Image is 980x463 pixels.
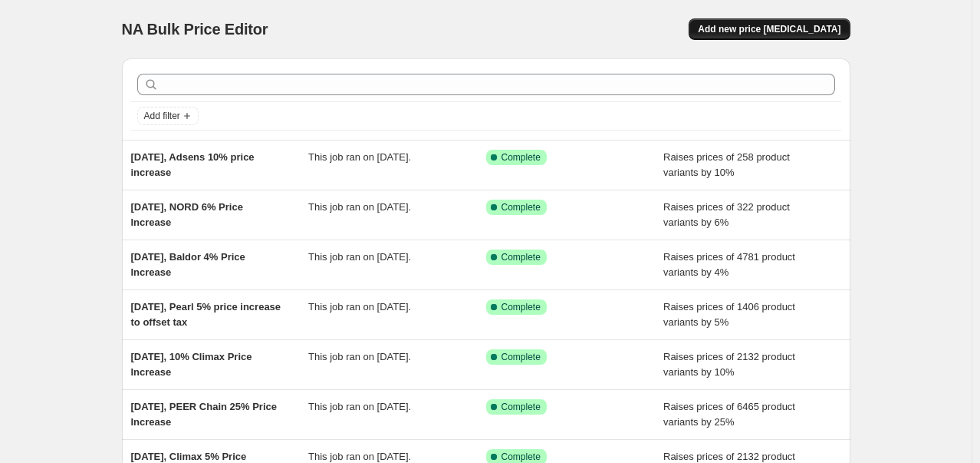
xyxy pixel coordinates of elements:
button: Add new price [MEDICAL_DATA] [689,18,850,40]
span: Raises prices of 1406 product variants by 5% [663,301,795,328]
span: This job ran on [DATE]. [308,151,411,163]
span: [DATE], NORD 6% Price Increase [131,201,243,228]
span: NA Bulk Price Editor [122,21,268,38]
span: Raises prices of 322 product variants by 6% [663,201,790,228]
span: This job ran on [DATE]. [308,401,411,412]
span: Raises prices of 4781 product variants by 4% [663,251,795,278]
span: [DATE], Pearl 5% price increase to offset tax [131,301,281,328]
span: Complete [502,401,541,413]
span: Complete [502,151,541,164]
span: This job ran on [DATE]. [308,201,411,213]
span: Complete [502,251,541,263]
span: Raises prices of 258 product variants by 10% [663,151,790,178]
span: [DATE], 10% Climax Price Increase [131,351,252,378]
span: Complete [502,201,541,213]
span: This job ran on [DATE]. [308,301,411,313]
span: Complete [502,301,541,313]
span: [DATE], PEER Chain 25% Price Increase [131,401,277,428]
span: Raises prices of 2132 product variants by 10% [663,351,795,378]
span: Complete [502,351,541,363]
span: Raises prices of 6465 product variants by 25% [663,401,795,428]
span: Add filter [144,110,180,122]
span: This job ran on [DATE]. [308,351,411,362]
button: Add filter [137,107,199,125]
span: Add new price [MEDICAL_DATA] [698,23,840,35]
span: This job ran on [DATE]. [308,251,411,263]
span: This job ran on [DATE]. [308,451,411,462]
span: [DATE], Baldor 4% Price Increase [131,251,245,278]
span: Complete [502,451,541,463]
span: [DATE], Adsens 10% price increase [131,151,255,178]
